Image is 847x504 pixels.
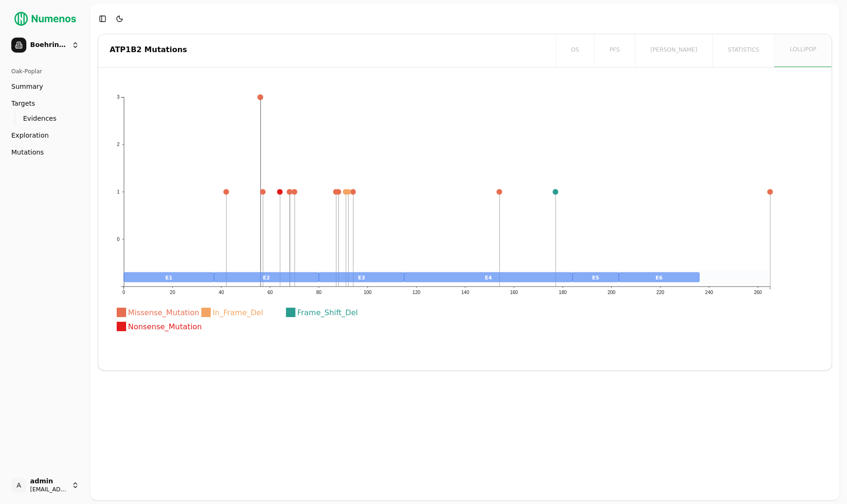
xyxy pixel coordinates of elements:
[8,474,83,496] button: Aadmin[EMAIL_ADDRESS]
[30,486,68,493] span: [EMAIL_ADDRESS]
[656,275,663,281] text: E6
[8,8,83,30] img: Numenos
[11,82,43,91] span: Summary
[11,147,44,157] span: Mutations
[213,308,263,318] text: In_Frame_Del
[705,290,713,295] text: 240
[754,290,762,295] text: 260
[23,114,56,123] span: Evidences
[268,290,273,295] text: 60
[8,34,83,56] button: Boehringer Ingelheim
[559,290,567,295] text: 180
[8,79,83,94] a: Summary
[117,142,120,147] text: 2
[608,290,616,295] text: 200
[122,290,125,295] text: 0
[165,275,172,281] text: E1
[8,96,83,111] a: Targets
[219,290,224,295] text: 40
[413,290,421,295] text: 120
[511,290,519,295] text: 160
[117,189,120,194] text: 1
[8,128,83,143] a: Exploration
[592,275,599,281] text: E5
[117,94,120,100] text: 3
[30,41,68,49] span: Boehringer Ingelheim
[128,308,200,318] text: Missense_Mutation
[462,290,470,295] text: 140
[316,290,322,295] text: 80
[11,131,49,140] span: Exploration
[657,290,665,295] text: 220
[117,237,120,242] text: 0
[19,112,72,125] a: Evidences
[8,145,83,160] a: Mutations
[364,290,372,295] text: 100
[11,478,26,493] span: A
[358,275,365,281] text: E3
[128,322,202,332] text: Nonsense_Mutation
[110,46,542,54] div: ATP1B2 Mutations
[170,290,176,295] text: 20
[8,64,83,79] div: Oak-Poplar
[297,308,358,318] text: Frame_Shift_Del
[11,99,35,108] span: Targets
[485,275,493,281] text: E4
[263,275,270,281] text: E2
[30,477,68,486] span: admin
